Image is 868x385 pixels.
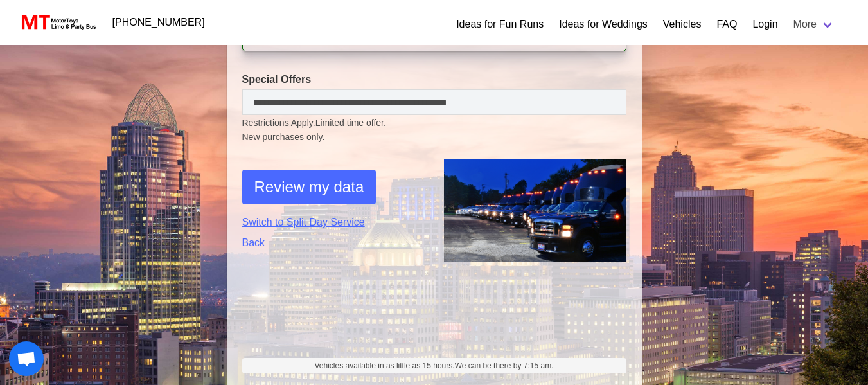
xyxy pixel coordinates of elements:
span: Limited time offer. [315,116,386,130]
span: Review my data [254,175,364,199]
span: New purchases only. [242,130,626,144]
a: Ideas for Fun Runs [456,17,544,32]
a: More [786,12,842,37]
img: MotorToys Logo [18,13,97,31]
a: Switch to Split Day Service [242,215,425,230]
a: Login [752,17,777,32]
span: We can be there by 7:15 am. [455,361,554,370]
button: Review my data [242,170,376,204]
a: [PHONE_NUMBER] [105,10,213,35]
a: Ideas for Weddings [559,17,648,32]
a: Back [242,235,425,251]
img: 1.png [444,159,626,262]
a: Vehicles [663,17,702,32]
div: Open chat [9,341,44,376]
label: Special Offers [242,72,626,87]
a: FAQ [716,17,737,32]
span: Vehicles available in as little as 15 hours. [314,360,553,372]
small: Restrictions Apply. [242,118,626,144]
